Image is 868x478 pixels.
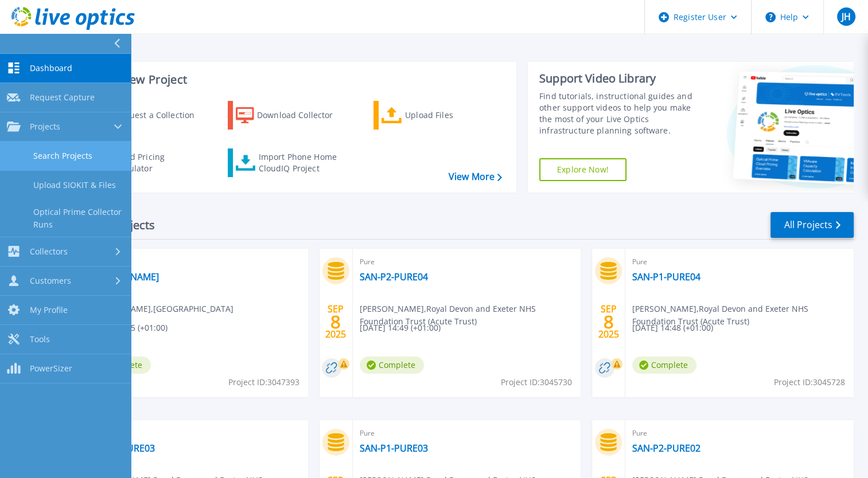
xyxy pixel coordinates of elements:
span: Project ID: 3047393 [228,376,299,389]
span: Pure [632,256,847,268]
a: SAN-P2-PURE04 [360,271,428,283]
a: Explore Now! [539,158,626,181]
span: Dashboard [30,63,72,73]
div: Cloud Pricing Calculator [112,151,204,174]
span: Collectors [30,246,68,257]
span: Pure [632,427,847,440]
span: Pure [87,427,301,440]
div: SEP 2025 [598,301,620,343]
span: Tools [30,334,50,344]
a: Request a Collection [81,101,209,130]
span: Optical Prime [87,256,301,268]
span: My Profile [30,305,68,315]
div: Request a Collection [114,104,206,127]
span: [PERSON_NAME] , Royal Devon and Exeter NHS Foundation Trust (Acute Trust) [360,303,581,328]
h3: Start a New Project [81,73,501,86]
span: Pure [360,427,574,440]
a: Cloud Pricing Calculator [81,148,209,177]
span: PowerSizer [30,363,72,374]
span: Projects [30,122,60,132]
span: [DATE] 14:48 (+01:00) [632,322,713,334]
span: [PERSON_NAME] , Royal Devon and Exeter NHS Foundation Trust (Acute Trust) [632,303,854,328]
a: Upload Files [373,101,501,130]
span: Complete [360,356,424,374]
a: Download Collector [228,101,356,130]
div: Upload Files [405,104,497,127]
div: Import Phone Home CloudIQ Project [258,151,348,174]
a: SAN-P1-PURE03 [360,442,428,454]
a: View More [449,171,502,182]
span: [DATE] 14:49 (+01:00) [360,322,441,334]
div: SEP 2025 [325,301,347,343]
span: Customers [30,276,71,286]
span: Complete [632,356,696,374]
span: [PERSON_NAME] , [GEOGRAPHIC_DATA] [87,303,233,315]
span: 8 [330,317,341,327]
div: Download Collector [257,104,349,127]
div: Find tutorials, instructional guides and other support videos to help you make the most of your L... [539,91,703,136]
a: All Projects [770,212,854,238]
span: 8 [604,317,614,327]
span: Project ID: 3045728 [774,376,845,389]
span: Request Capture [30,92,95,103]
span: JH [841,12,850,21]
a: SAN-P2-PURE02 [632,442,700,454]
span: Project ID: 3045730 [501,376,572,389]
a: SAN-P1-PURE04 [632,271,700,283]
div: Support Video Library [539,71,703,86]
span: Pure [360,256,574,268]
